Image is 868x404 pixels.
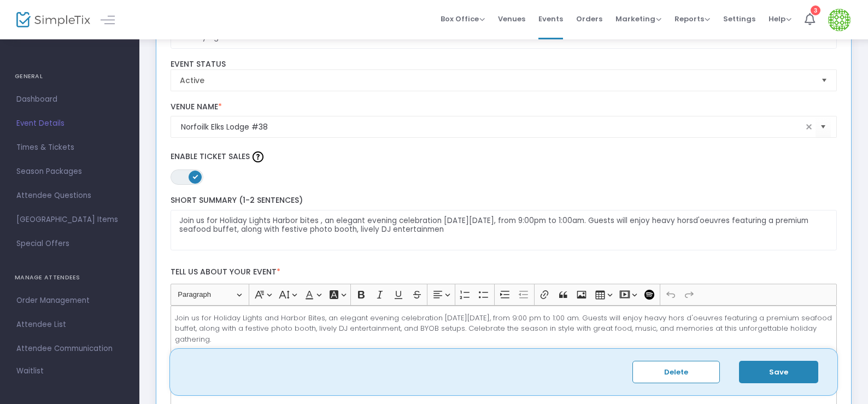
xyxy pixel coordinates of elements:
[175,313,832,345] p: Join us for Holiday Lights and Harbor Bites, an elegant evening celebration [DATE][DATE], from 9:...
[817,70,832,91] button: Select
[802,120,816,133] span: clear
[178,288,234,301] span: Paragraph
[816,116,831,138] button: Select
[16,140,123,155] span: Times & Tickets
[171,195,303,206] span: Short Summary (1-2 Sentences)
[16,342,123,356] span: Attendee Communication
[769,14,791,24] span: Help
[15,267,125,289] h4: MANAGE ATTENDEES
[538,5,563,33] span: Events
[171,60,837,69] label: Event Status
[615,14,661,24] span: Marketing
[16,213,123,227] span: [GEOGRAPHIC_DATA] Items
[498,5,525,33] span: Venues
[171,149,837,165] label: Enable Ticket Sales
[192,174,198,179] span: ON
[165,261,842,284] label: Tell us about your event
[811,5,820,15] div: 3
[16,92,123,107] span: Dashboard
[180,75,813,86] span: Active
[723,5,755,33] span: Settings
[171,284,837,306] div: Editor toolbar
[675,14,710,24] span: Reports
[253,151,263,162] img: question-mark
[16,237,123,251] span: Special Offers
[576,5,602,33] span: Orders
[632,361,720,383] button: Delete
[16,318,123,332] span: Attendee List
[441,14,485,24] span: Box Office
[16,189,123,203] span: Attendee Questions
[171,102,837,112] label: Venue Name
[15,66,125,87] h4: GENERAL
[16,366,44,377] span: Waitlist
[16,165,123,179] span: Season Packages
[16,294,123,308] span: Order Management
[173,286,247,303] button: Paragraph
[739,361,818,383] button: Save
[16,116,123,131] span: Event Details
[181,121,803,133] input: Select Venue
